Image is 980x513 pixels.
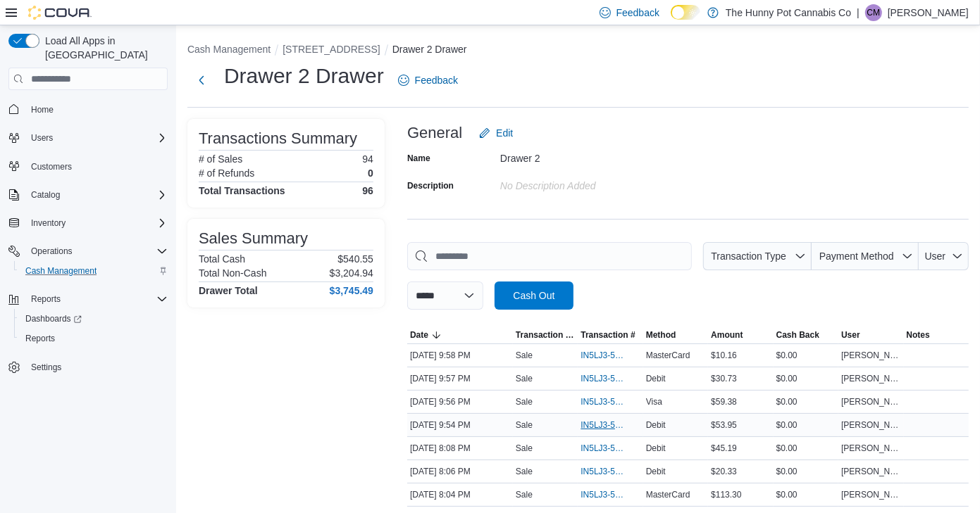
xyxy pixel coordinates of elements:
span: Load All Apps in [GEOGRAPHIC_DATA] [39,34,168,62]
span: IN5LJ3-5951029 [581,489,626,500]
span: Date [410,329,428,341]
span: IN5LJ3-5951985 [581,396,626,407]
button: Users [3,128,173,148]
span: IN5LJ3-5951997 [581,350,626,361]
p: [PERSON_NAME] [888,4,969,21]
button: Inventory [3,213,173,233]
label: Description [407,180,454,191]
div: $0.00 [774,370,838,387]
span: Reports [20,330,168,347]
span: Home [25,100,168,118]
span: IN5LJ3-5951971 [581,419,626,431]
span: Dark Mode [671,20,671,20]
p: The Hunny Pot Cannabis Co [726,4,851,21]
span: Reports [31,293,61,305]
button: Users [25,129,58,146]
div: $0.00 [774,440,838,457]
label: Name [407,153,430,164]
span: Method [646,329,676,341]
span: IN5LJ3-5951058 [581,443,626,454]
div: [DATE] 9:57 PM [407,370,513,387]
span: Amount [711,329,743,341]
span: Notes [907,329,930,341]
p: 0 [368,167,373,179]
span: Feedback [415,73,458,87]
span: Transaction Type [516,329,575,341]
span: MasterCard [646,350,690,361]
p: Sale [516,373,533,384]
div: [DATE] 9:56 PM [407,393,513,410]
button: Reports [3,289,173,309]
span: $45.19 [711,443,737,454]
span: Reports [25,291,168,308]
button: Cash Back [774,327,838,343]
div: $0.00 [774,347,838,364]
span: Cash Back [776,329,819,341]
button: User [838,327,903,343]
span: [PERSON_NAME] [841,443,900,454]
span: Cash Management [20,262,168,279]
h6: # of Refunds [199,167,254,179]
span: $10.16 [711,350,737,361]
button: Next [187,66,216,94]
button: User [919,242,969,270]
span: Settings [31,362,61,373]
span: CM [867,4,881,21]
button: Notes [904,327,969,343]
div: Corrin Marier [865,4,882,21]
p: $3,204.94 [330,267,373,279]
a: Dashboards [14,309,173,329]
span: $59.38 [711,396,737,407]
span: [PERSON_NAME] [841,419,900,431]
h4: 96 [362,185,373,196]
p: Sale [516,350,533,361]
button: Cash Management [14,261,173,281]
span: [PERSON_NAME] [841,350,900,361]
span: IN5LJ3-5951045 [581,466,626,477]
span: IN5LJ3-5951991 [581,373,626,384]
h6: Total Cash [199,253,245,265]
h6: # of Sales [199,153,242,165]
button: IN5LJ3-5951058 [581,440,640,457]
input: Dark Mode [671,5,700,20]
span: Reports [25,333,55,344]
button: IN5LJ3-5951029 [581,486,640,503]
span: [PERSON_NAME] [841,396,900,407]
div: [DATE] 9:58 PM [407,347,513,364]
div: No Description added [500,175,689,191]
span: Visa [646,396,662,407]
h3: General [407,125,462,141]
p: Sale [516,466,533,477]
span: Cash Out [513,289,554,303]
p: 94 [362,153,373,165]
span: $53.95 [711,419,737,431]
a: Home [25,101,59,118]
a: Settings [25,359,67,376]
div: Drawer 2 [500,147,689,164]
p: | [857,4,860,21]
span: User [841,329,860,341]
p: Sale [516,489,533,500]
span: Payment Method [819,251,894,262]
button: Transaction Type [513,327,578,343]
div: [DATE] 8:04 PM [407,486,513,503]
span: Operations [25,243,168,260]
button: Customers [3,156,173,177]
span: Transaction Type [711,251,786,262]
h1: Drawer 2 Drawer [224,62,384,90]
nav: Complex example [8,93,168,414]
p: Sale [516,443,533,454]
h6: Total Non-Cash [199,267,267,279]
div: $0.00 [774,486,838,503]
span: Settings [25,358,168,376]
button: Method [643,327,708,343]
a: Dashboards [20,310,87,327]
span: Catalog [31,189,60,201]
button: Settings [3,357,173,377]
span: Debit [646,443,666,454]
button: Operations [3,241,173,261]
p: Sale [516,419,533,431]
a: Feedback [392,66,464,94]
span: Users [25,129,168,146]
span: Dashboards [20,310,168,327]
